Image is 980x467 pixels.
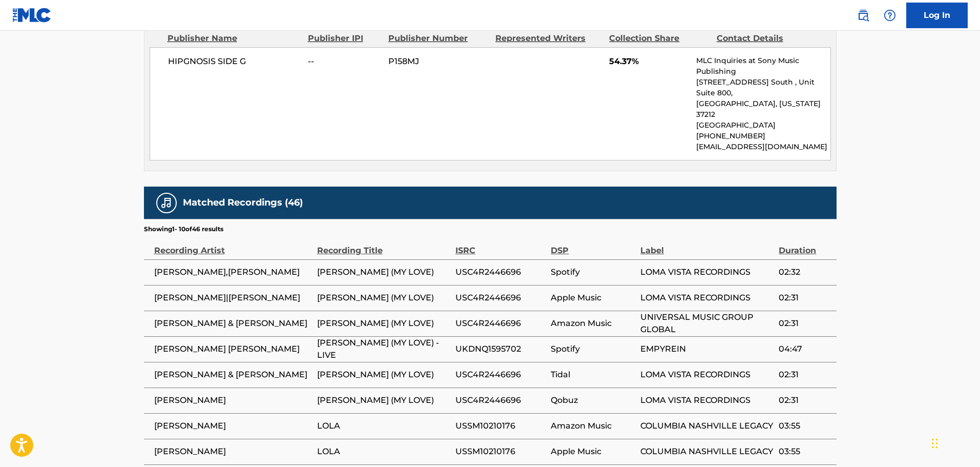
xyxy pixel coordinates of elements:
[495,32,601,45] div: Represented Writers
[455,317,546,330] span: USC4R2446696
[317,292,450,304] span: [PERSON_NAME] (MY LOVE)
[455,343,546,355] span: UKDNQ1595702
[308,55,381,68] span: --
[317,369,450,381] span: [PERSON_NAME] (MY LOVE)
[168,55,301,68] span: HIPGNOSIS SIDE G
[455,266,546,278] span: USC4R2446696
[455,292,546,304] span: USC4R2446696
[779,369,831,381] span: 02:31
[640,343,774,355] span: EMPYREIN
[551,317,635,330] span: Amazon Music
[779,317,831,330] span: 02:31
[779,394,831,407] span: 02:31
[696,141,830,152] p: [EMAIL_ADDRESS][DOMAIN_NAME]
[696,77,830,98] p: [STREET_ADDRESS] South , Unit Suite 800,
[609,55,689,68] span: 54.37%
[154,266,312,278] span: [PERSON_NAME],[PERSON_NAME]
[455,369,546,381] span: USC4R2446696
[696,120,830,131] p: [GEOGRAPHIC_DATA]
[183,197,303,209] h5: Matched Recordings (46)
[317,317,450,330] span: [PERSON_NAME] (MY LOVE)
[853,5,873,26] a: Public Search
[609,32,708,45] div: Collection Share
[154,317,312,330] span: [PERSON_NAME] & [PERSON_NAME]
[929,418,980,467] iframe: Chat Widget
[857,9,869,22] img: search
[884,9,896,22] img: help
[640,266,774,278] span: LOMA VISTA RECORDINGS
[455,394,546,407] span: USC4R2446696
[779,234,831,257] div: Duration
[906,3,968,28] a: Log In
[551,394,635,407] span: Qobuz
[779,445,831,458] span: 03:55
[779,266,831,278] span: 02:32
[154,394,312,407] span: [PERSON_NAME]
[779,292,831,304] span: 02:31
[154,292,312,304] span: [PERSON_NAME]|[PERSON_NAME]
[551,343,635,355] span: Spotify
[551,292,635,304] span: Apple Music
[455,420,546,432] span: USSM10210176
[551,445,635,458] span: Apple Music
[640,311,774,336] span: UNIVERSAL MUSIC GROUP GLOBAL
[154,445,312,458] span: [PERSON_NAME]
[168,32,300,45] div: Publisher Name
[551,369,635,381] span: Tidal
[144,225,223,234] p: Showing 1 - 10 of 46 results
[779,420,831,432] span: 03:55
[12,8,52,23] img: MLC Logo
[154,369,312,381] span: [PERSON_NAME] & [PERSON_NAME]
[308,32,381,45] div: Publisher IPI
[551,266,635,278] span: Spotify
[154,234,312,257] div: Recording Artist
[317,394,450,407] span: [PERSON_NAME] (MY LOVE)
[317,337,450,361] span: [PERSON_NAME] (MY LOVE) - LIVE
[154,343,312,355] span: [PERSON_NAME] [PERSON_NAME]
[317,234,450,257] div: Recording Title
[880,5,900,26] div: Help
[317,266,450,278] span: [PERSON_NAME] (MY LOVE)
[640,369,774,381] span: LOMA VISTA RECORDINGS
[640,234,774,257] div: Label
[932,428,938,459] div: Drag
[388,32,488,45] div: Publisher Number
[717,32,816,45] div: Contact Details
[455,445,546,458] span: USSM10210176
[696,131,830,141] p: [PHONE_NUMBER]
[640,292,774,304] span: LOMA VISTA RECORDINGS
[160,197,173,209] img: Matched Recordings
[551,234,635,257] div: DSP
[640,394,774,407] span: LOMA VISTA RECORDINGS
[696,55,830,77] p: MLC Inquiries at Sony Music Publishing
[317,445,450,458] span: LOLA
[154,420,312,432] span: [PERSON_NAME]
[696,98,830,120] p: [GEOGRAPHIC_DATA], [US_STATE] 37212
[551,420,635,432] span: Amazon Music
[640,420,774,432] span: COLUMBIA NASHVILLE LEGACY
[455,234,546,257] div: ISRC
[779,343,831,355] span: 04:47
[317,420,450,432] span: LOLA
[640,445,774,458] span: COLUMBIA NASHVILLE LEGACY
[388,55,488,68] span: P158MJ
